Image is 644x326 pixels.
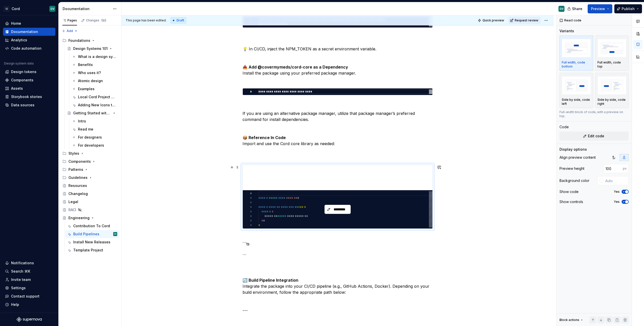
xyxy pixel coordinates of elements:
[3,267,55,275] button: Search ⌘K
[559,110,629,118] div: Full-width block of code, with a preview on top.
[3,301,55,309] button: Help
[3,76,55,84] a: Components
[70,85,119,93] a: Examples
[243,135,286,140] strong: 📦 Reference In Code
[595,73,629,108] button: placeholderSide by side, code right
[11,294,39,299] div: Contact support
[4,61,34,66] div: Design system data
[3,44,55,52] a: Code automation
[562,76,591,94] img: placeholder
[4,6,10,12] div: C/
[70,69,119,77] a: Who uses it?
[515,18,538,22] span: Request review
[65,246,119,254] a: Template Project
[11,277,31,282] div: Invite team
[559,316,584,323] div: Block actions
[60,206,119,214] a: RACI
[243,64,348,70] strong: 📥 Add @covermymeds/cord-core as a Dependency
[78,62,93,67] div: Benefits
[70,117,119,125] a: Intro
[597,60,627,69] p: Full width, code top
[78,94,116,100] div: Local Cord Project Setup
[60,166,119,174] div: Patterns
[559,166,584,171] div: Preview height
[78,54,116,59] div: What is a design system?
[11,38,27,43] div: Analytics
[3,68,55,76] a: Design tokens
[3,259,55,267] button: Notifications
[51,7,54,11] div: DV
[86,18,107,22] div: Changes
[603,164,623,173] input: 100
[3,292,55,300] button: Contact support
[11,103,34,108] div: Data sources
[70,125,119,133] a: Read me
[68,183,87,188] div: Resources
[243,278,298,283] strong: 🔄 Build Pipeline Integration
[11,260,34,266] div: Notifications
[559,124,569,129] div: Code
[68,215,90,220] div: Engineering
[508,17,541,24] button: Request review
[70,53,119,61] a: What is a design system?
[60,37,119,254] div: Page tree
[476,17,506,24] button: Quick preview
[11,86,23,91] div: Assets
[11,94,42,99] div: Storybook stories
[67,29,73,33] span: Add
[3,19,55,27] a: Home
[73,223,110,229] div: Contribution To Cord
[60,174,119,182] div: Guidelines
[70,133,119,141] a: For designers
[559,132,629,141] button: Edit code
[3,36,55,44] a: Analytics
[3,101,55,109] a: Data sources
[1,3,57,14] button: C/CordDV
[60,214,119,222] a: Engineering
[62,18,77,22] div: Pages
[11,302,19,307] div: Help
[68,175,88,180] div: Guidelines
[70,93,119,101] a: Local Cord Project Setup
[3,84,55,92] a: Assets
[17,317,42,322] svg: Supernova Logo
[597,98,627,106] p: Side by side, code right
[73,240,110,245] div: Install New Releases
[60,37,119,45] div: Foundations
[65,230,119,238] a: Build PipelinesDV
[68,199,78,204] div: Legal
[68,207,76,212] div: RACI
[588,134,604,139] span: Edit code
[3,276,55,284] a: Invite team
[68,167,83,172] div: Patterns
[68,38,90,43] div: Foundations
[65,238,119,246] a: Install New Releases
[559,147,587,152] div: Display options
[65,109,119,117] a: Getting Started with Cord
[482,18,504,22] span: Quick preview
[559,155,596,160] div: Align preview content
[243,34,433,82] p: 💡 In CI/CD, inject the NPM_TOKEN as a secret environment variable. Install the package using your...
[588,4,612,13] button: Preview
[597,39,627,57] img: placeholder
[60,27,79,35] button: Add
[70,101,119,109] a: Adding New Icons to Cord
[565,4,586,13] button: Share
[603,176,629,185] input: Auto
[12,6,20,11] div: Cord
[591,6,605,11] span: Preview
[73,232,99,237] div: Build Pipelines
[78,143,104,148] div: For developers
[595,36,629,71] button: placeholderFull width, code top
[68,191,88,196] div: Changelog
[562,60,591,69] p: Full width, code bottom
[11,21,21,26] div: Home
[11,46,42,51] div: Code automation
[11,269,30,274] div: Search ⌘K
[243,110,433,159] p: If you are using an alternative package manager, utilize that package manager’s preferred command...
[559,28,574,34] div: Variants
[572,6,582,11] span: Share
[614,190,620,194] label: Yes
[60,190,119,198] a: Changelog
